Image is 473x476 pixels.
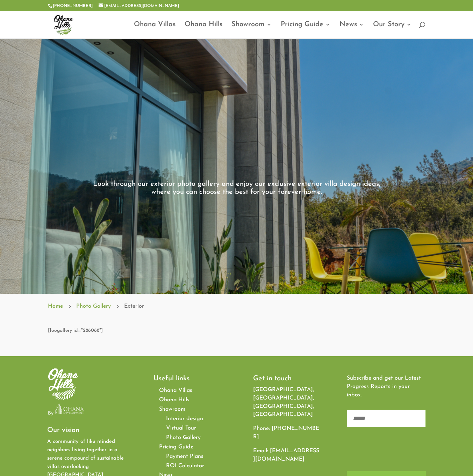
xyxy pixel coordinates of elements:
[159,407,185,412] span: Showroom
[166,416,203,422] a: Interior design
[47,427,114,437] h2: Our vision
[347,374,426,399] p: Subscribe and get our Latest Progress Reports in your inbox.
[66,303,73,309] span: 5
[153,375,220,386] h2: Useful links
[253,426,319,440] a: [PHONE_NUMBER]
[134,22,175,38] a: Ohana Villas
[48,302,63,311] a: Home
[253,425,320,447] p: Phone:
[159,444,193,450] span: Pricing Guide
[47,367,80,401] img: white-ohana-hills
[76,302,111,311] a: Photo Gallery
[166,463,204,469] a: ROI Calculator
[347,436,453,463] iframe: reCAPTCHA
[166,425,196,431] a: Virtual Tour
[231,22,272,38] a: Showroom
[253,447,320,464] p: Email:
[253,375,320,386] h2: Get in touch
[49,10,77,38] img: ohana-hills
[99,4,179,8] a: [EMAIL_ADDRESS][DOMAIN_NAME]
[253,448,319,462] a: [EMAIL_ADDRESS][DOMAIN_NAME]
[185,22,222,38] a: Ohana Hills
[48,327,425,335] div: [foogallery id="286068"]
[53,4,93,8] a: [PHONE_NUMBER]
[339,22,364,38] a: News
[53,401,85,417] img: Ohana-Development-Logo-Final (1)
[48,409,53,418] p: By
[124,302,144,311] span: Exterior
[166,435,201,440] a: Photo Gallery
[114,303,121,309] span: 5
[166,454,203,459] a: Payment Plans
[373,22,411,38] a: Our Story
[159,388,192,393] a: Ohana Villas
[253,386,320,425] p: [GEOGRAPHIC_DATA], [GEOGRAPHIC_DATA], [GEOGRAPHIC_DATA], [GEOGRAPHIC_DATA]
[281,22,330,38] a: Pricing Guide
[93,181,380,196] span: Look through our exterior photo gallery and enjoy our exclusive exterior villa design ideas, wher...
[159,397,189,403] a: Ohana Hills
